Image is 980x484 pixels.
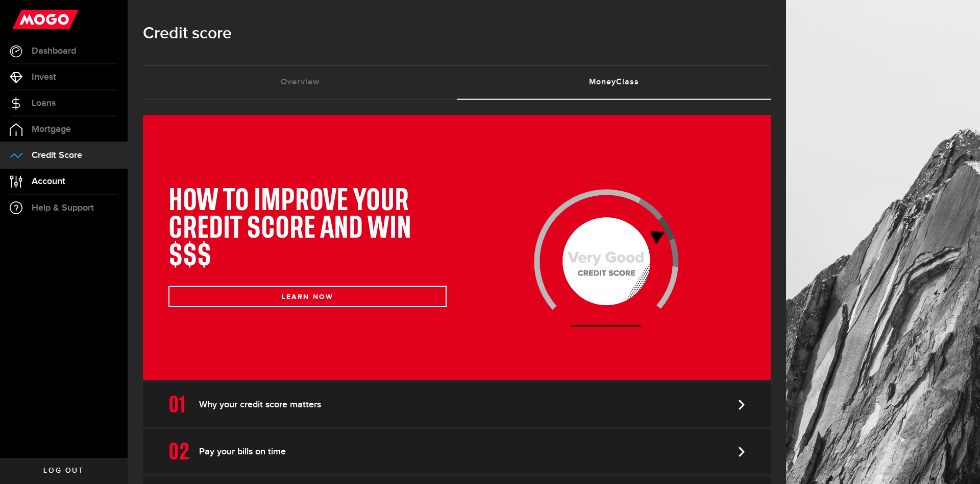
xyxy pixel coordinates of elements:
span: Invest [32,73,56,82]
span: Loans [32,99,56,108]
a: Why your credit score matters [143,382,771,427]
span: Mortgage [32,125,71,134]
button: Open LiveChat chat widget [8,4,39,35]
span: Account [32,177,65,186]
span: Dashboard [32,47,76,56]
ul: Tabs Navigation [143,65,771,100]
span: Help & Support [32,203,94,213]
a: Pay your bills on time [143,429,771,474]
h1: HOW TO IMPROVE YOUR CREDIT SCORE AND WIN $$$ [168,188,447,270]
span: Log out [43,467,84,474]
h1: Credit score [143,20,771,47]
a: Overview [143,66,457,99]
span: Credit Score [32,151,82,160]
a: MoneyClass [457,66,771,99]
button: LEARN NOW [168,286,447,307]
